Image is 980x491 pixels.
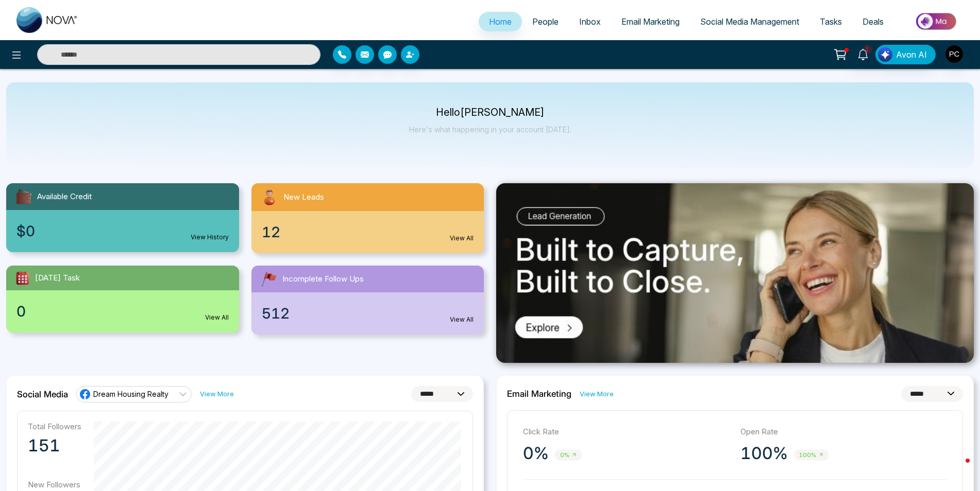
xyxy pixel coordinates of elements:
span: Deals [863,16,884,27]
p: New Followers [28,480,81,489]
img: followUps.svg [260,270,278,288]
p: 151 [28,435,81,456]
p: Click Rate [523,426,730,438]
span: 1 [863,45,872,54]
img: Market-place.gif [899,10,974,33]
a: View History [191,233,229,242]
span: Avon AI [896,48,927,61]
a: Social Media Management [690,12,809,31]
a: View All [450,234,474,243]
a: 1 [851,45,875,63]
span: New Leads [283,191,324,203]
span: Tasks [820,16,842,27]
span: Incomplete Follow Ups [282,273,364,285]
img: Nova CRM Logo [16,7,78,33]
img: User Avatar [945,45,963,63]
img: . [496,183,974,363]
img: todayTask.svg [14,270,31,286]
iframe: Intercom live chat [945,456,970,481]
a: View All [205,313,229,322]
span: 0% [555,449,582,461]
a: View All [450,315,474,324]
span: Email Marketing [621,16,680,27]
span: $0 [16,220,35,242]
span: People [532,16,559,27]
p: Hello [PERSON_NAME] [409,108,571,117]
img: newLeads.svg [260,187,279,207]
h2: Email Marketing [507,389,571,399]
h2: Social Media [17,389,68,399]
span: 0 [16,301,26,322]
a: Home [479,12,522,31]
span: Home [489,16,512,27]
a: New Leads12View All [245,183,491,253]
span: Social Media Management [700,16,799,27]
button: Avon AI [875,45,936,64]
span: Inbox [579,16,601,27]
p: 100% [740,443,788,464]
a: Deals [852,12,894,31]
img: availableCredit.svg [14,187,33,206]
span: [DATE] Task [35,272,80,284]
span: 100% [794,449,829,461]
span: 512 [262,303,290,324]
span: Dream Housing Realty [93,389,168,399]
p: 0% [523,443,549,464]
a: People [522,12,569,31]
span: Available Credit [37,191,92,203]
p: Total Followers [28,422,81,431]
a: Incomplete Follow Ups512View All [245,266,491,335]
span: 12 [262,221,280,243]
a: Inbox [569,12,611,31]
p: Here's what happening in your account [DATE]. [409,125,571,134]
a: View More [200,389,234,399]
img: Lead Flow [878,47,892,62]
p: Open Rate [740,426,948,438]
a: Email Marketing [611,12,690,31]
a: Tasks [809,12,852,31]
a: View More [580,389,614,399]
